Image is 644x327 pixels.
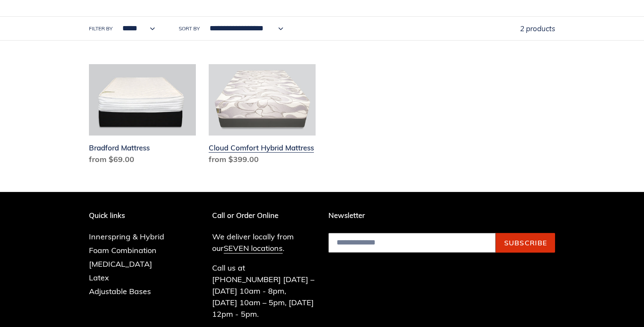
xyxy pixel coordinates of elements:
[328,211,555,220] p: Newsletter
[89,286,151,296] a: Adjustable Bases
[212,231,316,254] p: We deliver locally from our .
[496,233,555,253] button: Subscribe
[212,262,316,320] p: Call us at [PHONE_NUMBER] [DATE] – [DATE] 10am - 8pm, [DATE] 10am – 5pm, [DATE] 12pm - 5pm.
[89,245,157,255] a: Foam Combination
[520,24,555,33] span: 2 products
[89,211,177,220] p: Quick links
[89,64,196,168] a: Bradford Mattress
[224,243,283,253] a: SEVEN locations
[179,25,200,32] label: Sort by
[89,273,109,283] a: Latex
[328,233,496,253] input: Email address
[504,239,547,247] span: Subscribe
[89,259,152,269] a: [MEDICAL_DATA]
[209,64,316,168] a: Cloud Comfort Hybrid Mattress
[89,25,112,32] label: Filter by
[212,211,316,220] p: Call or Order Online
[89,232,164,242] a: Innerspring & Hybrid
